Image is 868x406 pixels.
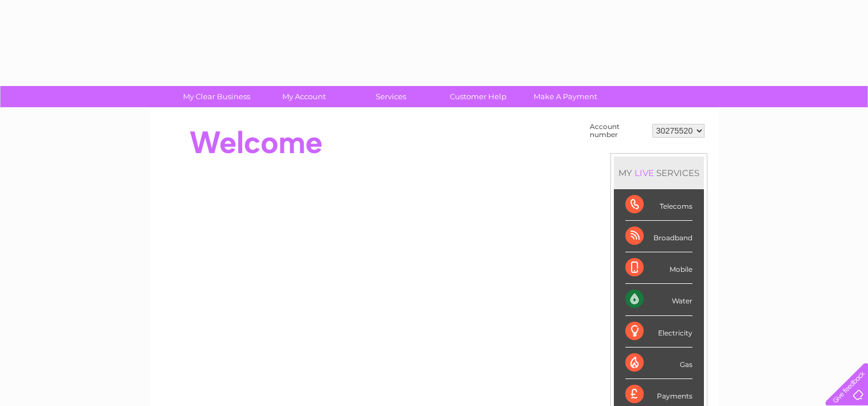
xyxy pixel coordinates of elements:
div: Mobile [625,252,692,284]
div: MY SERVICES [614,157,704,189]
td: Account number [587,120,649,142]
div: Telecoms [625,189,692,221]
a: Make A Payment [518,86,613,107]
div: Broadband [625,221,692,252]
div: Gas [625,348,692,379]
a: Services [344,86,438,107]
a: Customer Help [431,86,526,107]
div: Water [625,284,692,315]
div: LIVE [632,167,656,178]
div: Electricity [625,316,692,348]
a: My Account [256,86,351,107]
a: My Clear Business [169,86,264,107]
